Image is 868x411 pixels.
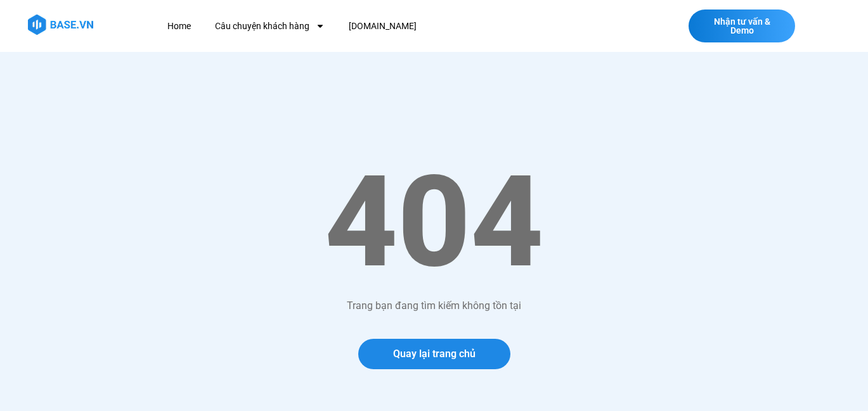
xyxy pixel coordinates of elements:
a: Home [158,15,200,38]
p: Trang bạn đang tìm kiếm không tồn tại [70,298,799,313]
nav: Menu [158,15,619,38]
a: Quay lại trang chủ [358,339,510,369]
span: Nhận tư vấn & Demo [701,17,782,35]
span: Quay lại trang chủ [393,349,476,359]
h1: 404 [70,146,799,298]
a: Nhận tư vấn & Demo [689,9,795,42]
a: [DOMAIN_NAME] [339,15,426,38]
a: Câu chuyện khách hàng [205,15,334,38]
